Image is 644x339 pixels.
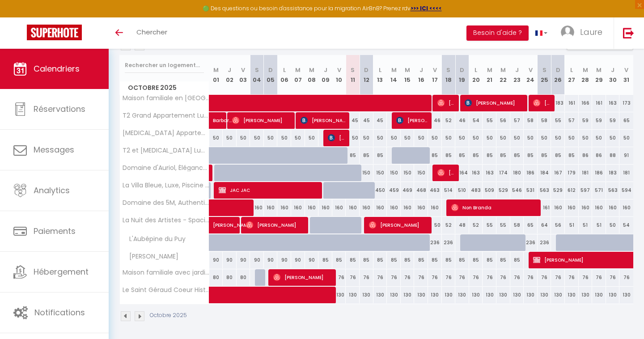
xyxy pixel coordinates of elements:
[496,269,510,286] div: 76
[592,199,606,216] div: 160
[346,112,360,129] div: 45
[565,199,579,216] div: 160
[455,182,469,199] div: 510
[34,144,74,155] span: Messages
[373,252,387,268] div: 85
[570,66,573,74] abbr: L
[510,269,524,286] div: 76
[510,112,524,129] div: 57
[373,112,387,129] div: 45
[551,147,565,164] div: 85
[437,164,456,181] span: [PERSON_NAME]
[309,66,314,74] abbr: M
[369,216,429,233] span: [PERSON_NAME]
[401,130,415,146] div: 50
[533,94,551,111] span: [PERSON_NAME]
[455,269,469,286] div: 76
[619,217,633,233] div: 54
[455,165,469,181] div: 164
[446,66,450,74] abbr: S
[496,217,510,233] div: 55
[373,165,387,181] div: 150
[223,269,237,286] div: 80
[387,165,401,181] div: 150
[360,252,373,268] div: 85
[483,269,496,286] div: 76
[496,252,510,268] div: 85
[237,130,250,146] div: 50
[496,182,510,199] div: 529
[606,217,620,233] div: 50
[291,252,305,268] div: 90
[455,55,469,95] th: 19
[469,112,483,129] div: 54
[213,66,219,74] abbr: M
[524,112,538,129] div: 58
[241,66,245,74] abbr: V
[551,269,565,286] div: 76
[414,130,428,146] div: 50
[496,130,510,146] div: 50
[121,95,211,102] span: Maison familiale en [GEOGRAPHIC_DATA], nature et confort
[442,234,456,251] div: 236
[414,252,428,268] div: 85
[411,4,442,12] a: >>> ICI <<<<
[34,307,85,318] span: Notifications
[125,57,204,73] input: Rechercher un logement...
[213,107,233,124] span: Barbarella Crancon
[592,95,606,111] div: 161
[346,252,360,268] div: 85
[580,26,602,38] span: Laure
[592,165,606,181] div: 186
[332,199,346,216] div: 160
[223,130,237,146] div: 50
[273,269,333,286] span: [PERSON_NAME]
[255,66,259,74] abbr: S
[538,182,551,199] div: 563
[483,112,496,129] div: 55
[579,112,593,129] div: 59
[442,252,456,268] div: 85
[237,55,250,95] th: 03
[469,147,483,164] div: 85
[496,165,510,181] div: 174
[391,66,397,74] abbr: M
[619,55,633,95] th: 31
[121,217,211,224] span: La Nuit des Artistes - Spacieux - Sept Deniers
[538,147,551,164] div: 85
[510,55,524,95] th: 23
[524,147,538,164] div: 85
[579,217,593,233] div: 51
[592,112,606,129] div: 59
[465,94,525,111] span: [PERSON_NAME]
[291,55,305,95] th: 07
[401,252,415,268] div: 85
[264,55,278,95] th: 05
[565,147,579,164] div: 85
[428,182,442,199] div: 463
[401,182,415,199] div: 469
[442,147,456,164] div: 85
[324,66,327,74] abbr: J
[360,130,373,146] div: 50
[209,112,223,129] a: Barbarella Crancon
[318,252,332,268] div: 85
[619,112,633,129] div: 65
[295,66,301,74] abbr: M
[364,66,369,74] abbr: D
[346,130,360,146] div: 50
[565,182,579,199] div: 612
[510,165,524,181] div: 180
[318,55,332,95] th: 09
[209,217,223,234] a: [PERSON_NAME]
[524,165,538,181] div: 186
[346,55,360,95] th: 11
[619,182,633,199] div: 594
[551,55,565,95] th: 26
[250,55,264,95] th: 04
[551,112,565,129] div: 55
[469,55,483,95] th: 20
[579,55,593,95] th: 28
[387,252,401,268] div: 85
